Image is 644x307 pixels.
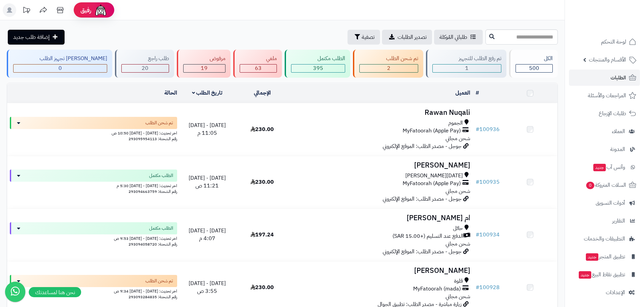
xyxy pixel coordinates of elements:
[292,267,470,275] h3: [PERSON_NAME]
[292,109,470,117] h3: Rawan Nuqali
[121,55,169,62] div: طلب راجع
[291,55,345,62] div: الطلب مكتمل
[189,121,226,137] span: [DATE] - [DATE] 11:05 م
[593,162,625,172] span: وآتس آب
[588,91,626,100] span: المراجعات والأسئلة
[149,225,173,232] span: الطلب مكتمل
[612,216,625,226] span: التقارير
[145,120,173,126] span: تم شحن الطلب
[128,294,177,300] span: رقم الشحنة: 293093284835
[586,182,594,189] span: 0
[292,214,470,222] h3: ام [PERSON_NAME]
[348,30,380,45] button: تصفية
[10,182,177,189] div: اخر تحديث: [DATE] - [DATE] 5:30 م
[569,213,640,229] a: التقارير
[175,50,232,78] a: مرفوض 19
[5,50,114,78] a: [PERSON_NAME] تجهيز الطلب 0
[586,253,598,261] span: جديد
[184,65,225,72] div: 19
[360,65,418,72] div: 2
[516,55,553,62] div: الكل
[476,231,500,239] a: #100934
[476,178,500,186] a: #100935
[476,125,500,133] a: #100936
[128,188,177,195] span: رقم الشحنة: 293094663759
[189,227,226,242] span: [DATE] - [DATE] 4:07 م
[432,55,501,62] div: تم رفع الطلب للتجهيز
[240,55,277,62] div: ملغي
[454,277,463,285] span: قلوة
[122,65,168,72] div: 20
[453,225,463,232] span: حائل
[589,55,626,65] span: الأقسام والمنتجات
[164,89,177,97] a: الحالة
[145,278,173,284] span: تم شحن الطلب
[254,89,271,97] a: الإجمالي
[189,279,226,295] span: [DATE] - [DATE] 3:55 ص
[446,187,470,195] span: شحن مجاني
[251,231,274,239] span: 197.24
[610,145,625,154] span: المدونة
[387,64,390,72] span: 2
[403,127,461,135] span: MyFatoorah (Apple Pay)
[192,89,223,97] a: تاريخ الطلب
[596,198,625,208] span: أدوات التسويق
[413,285,461,293] span: MyFatoorah (mada)
[362,33,375,41] span: تصفية
[569,70,640,86] a: الطلبات
[476,231,479,239] span: #
[569,159,640,175] a: وآتس آبجديد
[383,142,461,150] span: جوجل - مصدر الطلب: الموقع الإلكتروني
[584,234,625,244] span: التطبيقات والخدمات
[425,50,508,78] a: تم رفع الطلب للتجهيز 1
[251,125,274,133] span: 230.00
[189,174,226,190] span: [DATE] - [DATE] 11:21 ص
[10,129,177,136] div: اخر تحديث: [DATE] - [DATE] 10:50 ص
[58,64,62,72] span: 0
[476,283,500,291] a: #100928
[569,34,640,50] a: لوحة التحكم
[585,252,625,261] span: تطبيق المتجر
[291,65,345,72] div: 395
[352,50,424,78] a: تم شحن الطلب 2
[569,266,640,283] a: تطبيق نقاط البيعجديد
[128,241,177,247] span: رقم الشحنة: 293094058720
[232,50,283,78] a: ملغي 63
[578,270,625,279] span: تطبيق نقاط البيع
[13,33,50,41] span: إضافة طلب جديد
[433,65,501,72] div: 1
[569,231,640,247] a: التطبيقات والخدمات
[292,161,470,169] h3: [PERSON_NAME]
[476,125,479,133] span: #
[439,33,467,41] span: طلباتي المُوكلة
[569,123,640,139] a: العملاء
[251,283,274,291] span: 230.00
[569,141,640,157] a: المدونة
[446,292,470,301] span: شحن مجاني
[128,136,177,142] span: رقم الشحنة: 293095954113
[455,89,470,97] a: العميل
[476,178,479,186] span: #
[114,50,175,78] a: طلب راجع 20
[149,172,173,179] span: الطلب مكتمل
[569,249,640,265] a: تطبيق المتجرجديد
[611,73,626,82] span: الطلبات
[251,178,274,186] span: 230.00
[586,180,626,190] span: السلات المتروكة
[465,64,469,72] span: 1
[569,195,640,211] a: أدوات التسويق
[8,30,65,45] a: إضافة طلب جديد
[599,109,626,118] span: طلبات الإرجاع
[529,64,539,72] span: 500
[359,55,418,62] div: تم شحن الطلب
[255,64,262,72] span: 63
[508,50,559,78] a: الكل500
[612,127,625,136] span: العملاء
[569,87,640,104] a: المراجعات والأسئلة
[598,18,638,32] img: logo-2.png
[434,30,483,45] a: طلباتي المُوكلة
[283,50,352,78] a: الطلب مكتمل 395
[80,6,91,14] span: رفيق
[569,105,640,122] a: طلبات الإرجاع
[446,240,470,248] span: شحن مجاني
